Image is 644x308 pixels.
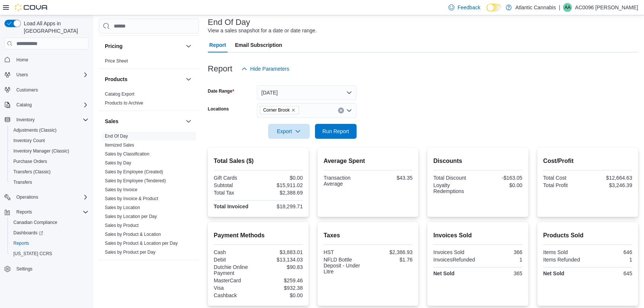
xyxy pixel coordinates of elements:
[214,175,257,181] div: Gift Cards
[105,58,128,64] a: Price Sheet
[322,128,349,135] span: Run Report
[214,190,257,196] div: Total Tax
[15,4,48,11] img: Cova
[7,248,91,259] button: [US_STATE] CCRS
[105,231,161,237] span: Sales by Product & Location
[543,157,632,166] h2: Cost/Profit
[105,214,157,219] span: Sales by Location per Day
[16,102,32,108] span: Catalog
[105,91,134,97] span: Catalog Export
[457,4,480,11] span: Feedback
[10,228,46,237] a: Dashboards
[105,160,131,166] a: Sales by Day
[1,100,91,110] button: Catalog
[105,151,149,157] a: Sales by Classification
[260,106,299,114] span: Corner Brook
[346,108,352,113] button: Open list of options
[1,70,91,80] button: Users
[260,285,303,291] div: $932.38
[13,179,32,185] span: Transfers
[543,270,564,276] strong: Net Sold
[13,193,88,202] span: Operations
[214,182,257,188] div: Subtotal
[10,167,88,176] span: Transfers (Classic)
[105,142,134,148] a: Itemized Sales
[370,257,413,263] div: $1.76
[13,115,88,124] span: Inventory
[105,118,119,125] h3: Sales
[13,230,43,236] span: Dashboards
[105,249,155,255] span: Sales by Product per Day
[105,58,128,64] span: Price Sheet
[184,117,193,126] button: Sales
[105,118,183,125] button: Sales
[16,72,28,78] span: Users
[589,257,632,263] div: 1
[10,157,88,166] span: Purchase Orders
[209,38,226,52] span: Report
[268,124,310,139] button: Export
[4,51,88,293] nav: Complex example
[479,257,522,263] div: 1
[250,65,289,73] span: Hide Parameters
[7,177,91,187] button: Transfers
[479,182,522,188] div: $0.00
[479,175,522,181] div: -$163.05
[99,57,199,68] div: Pricing
[433,257,476,263] div: InvoicesRefunded
[208,64,232,73] h3: Report
[13,138,45,144] span: Inventory Count
[184,42,193,51] button: Pricing
[7,238,91,248] button: Reports
[1,84,91,95] button: Customers
[13,70,31,79] button: Users
[214,277,257,283] div: MasterCard
[10,218,60,227] a: Canadian Compliance
[13,55,31,64] a: Home
[260,249,303,255] div: $3,883.01
[214,249,257,255] div: Cash
[1,207,91,217] button: Reports
[260,277,303,283] div: $259.46
[16,117,35,123] span: Inventory
[214,203,248,209] strong: Total Invoiced
[214,285,257,291] div: Visa
[543,182,586,188] div: Total Profit
[105,250,155,255] a: Sales by Product per Day
[433,270,454,276] strong: Net Sold
[10,126,59,135] a: Adjustments (Classic)
[260,292,303,298] div: $0.00
[105,169,163,175] span: Sales by Employee (Created)
[1,192,91,202] button: Operations
[13,158,47,164] span: Purchase Orders
[105,196,158,201] a: Sales by Invoice & Product
[105,100,143,106] span: Products to Archive
[7,167,91,177] button: Transfers (Classic)
[433,231,522,240] h2: Invoices Sold
[543,175,586,181] div: Total Cost
[479,270,522,276] div: 365
[13,193,41,202] button: Operations
[13,85,88,94] span: Customers
[323,249,367,255] div: HST
[543,249,586,255] div: Items Sold
[105,134,128,139] a: End Of Day
[214,257,257,263] div: Debit
[589,175,632,181] div: $12,664.63
[13,264,35,273] a: Settings
[7,125,91,135] button: Adjustments (Classic)
[13,240,29,246] span: Reports
[13,208,88,216] span: Reports
[235,38,282,52] span: Email Subscription
[10,126,88,135] span: Adjustments (Classic)
[16,194,38,200] span: Operations
[214,231,303,240] h2: Payment Methods
[16,57,28,63] span: Home
[559,3,560,12] p: |
[13,55,88,64] span: Home
[16,266,32,272] span: Settings
[105,241,178,246] a: Sales by Product & Location per Day
[105,42,122,50] h3: Pricing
